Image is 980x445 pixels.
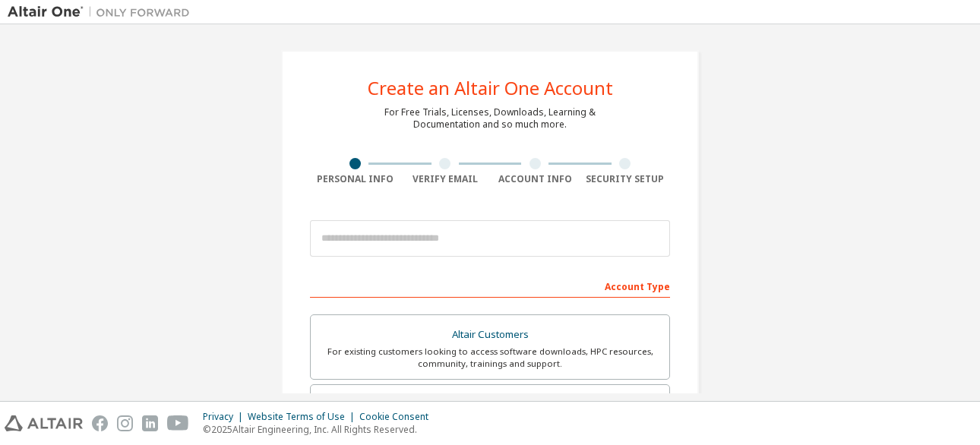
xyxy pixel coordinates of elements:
img: instagram.svg [117,415,133,431]
div: Verify Email [400,173,491,185]
img: youtube.svg [167,415,189,431]
div: Account Type [310,273,670,298]
div: Security Setup [580,173,671,185]
div: Account Info [490,173,580,185]
div: Privacy [203,411,248,423]
div: Website Terms of Use [248,411,359,423]
p: © 2025 Altair Engineering, Inc. All Rights Reserved. [203,423,438,436]
img: linkedin.svg [142,415,158,431]
img: altair_logo.svg [5,415,83,431]
div: For Free Trials, Licenses, Downloads, Learning & Documentation and so much more. [384,106,596,131]
div: Altair Customers [320,324,660,346]
div: For existing customers looking to access software downloads, HPC resources, community, trainings ... [320,346,660,370]
img: facebook.svg [92,415,108,431]
div: Personal Info [310,173,400,185]
div: Create an Altair One Account [368,79,613,97]
img: Altair One [8,5,198,20]
div: Cookie Consent [359,411,438,423]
